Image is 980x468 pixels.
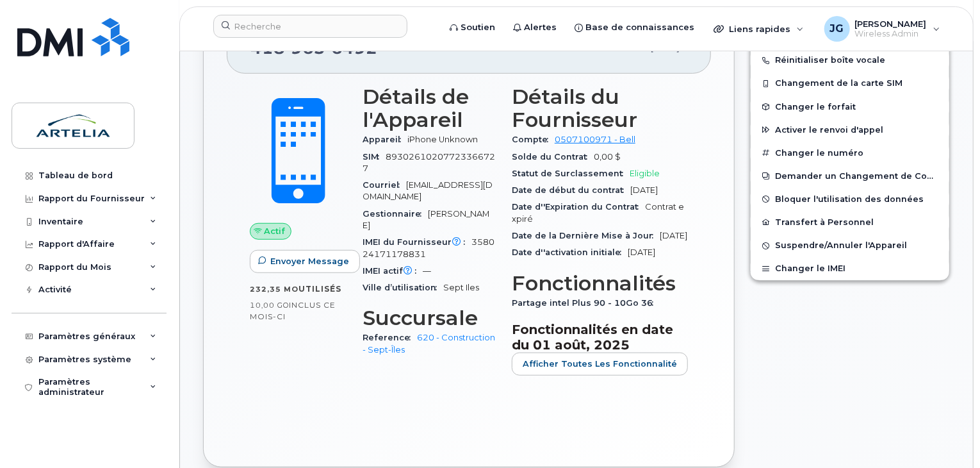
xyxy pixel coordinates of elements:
[630,185,658,195] span: [DATE]
[363,237,494,258] span: 358024171178831
[512,135,555,144] span: Compte
[751,119,949,142] button: Activer le renvoi d'appel
[512,322,688,353] h3: Fonctionnalités en date du 01 août, 2025
[363,209,428,219] span: Gestionnaire
[363,85,496,131] h3: Détails de l'Appareil
[751,257,949,280] button: Changer le IMEI
[775,125,883,135] span: Activer le renvoi d'appel
[363,237,471,247] span: IMEI du Fournisseur
[751,188,949,211] button: Bloquer l'utilisation des données
[250,285,298,294] span: 232,35 Mo
[512,85,688,131] h3: Détails du Fournisseur
[363,333,495,354] a: 620 - Construction - Sept-Îles
[830,21,844,37] span: JG
[363,180,493,201] span: [EMAIL_ADDRESS][DOMAIN_NAME]
[585,21,694,34] span: Base de connaissances
[751,96,949,119] button: Changer le forfait
[751,165,949,188] button: Demander un Changement de Compte
[213,15,407,38] input: Recherche
[512,152,594,162] span: Solde du Contrat
[751,72,949,95] button: Changement de la carte SIM
[512,298,660,308] span: Partage intel Plus 90 - 10Go 36
[775,102,856,112] span: Changer le forfait
[729,24,790,34] span: Liens rapides
[630,169,660,178] span: Eligible
[512,272,688,295] h3: Fonctionnalités
[363,266,423,276] span: IMEI actif
[628,247,655,257] span: [DATE]
[363,152,386,162] span: SIM
[524,21,557,34] span: Alertes
[270,255,349,267] span: Envoyer Message
[512,185,630,195] span: Date de début du contrat
[594,152,621,162] span: 0,00 $
[512,231,660,240] span: Date de la Dernière Mise à Jour
[265,225,286,237] span: Actif
[250,250,360,273] button: Envoyer Message
[298,284,341,294] span: utilisés
[660,231,687,240] span: [DATE]
[461,21,495,34] span: Soutien
[512,169,630,178] span: Statut de Surclassement
[250,301,289,310] span: 10,00 Go
[423,266,431,276] span: —
[751,211,949,234] button: Transfert à Personnel
[363,283,443,292] span: Ville d’utilisation
[407,135,478,144] span: iPhone Unknown
[566,15,703,40] a: Base de connaissances
[705,16,813,42] div: Liens rapides
[363,306,496,330] h3: Succursale
[512,247,628,257] span: Date d''activation initiale
[512,202,684,223] span: Contrat expiré
[512,202,645,212] span: Date d''Expiration du Contrat
[363,180,406,190] span: Courriel
[815,16,949,42] div: Justin Gauthier
[855,19,927,29] span: [PERSON_NAME]
[363,152,495,173] span: 89302610207723366727
[555,135,635,144] a: 0507100971 - Bell
[751,234,949,257] button: Suspendre/Annuler l'Appareil
[363,333,417,342] span: Reference
[775,241,907,251] span: Suspendre/Annuler l'Appareil
[751,49,949,72] button: Réinitialiser boîte vocale
[504,15,566,40] a: Alertes
[512,353,688,376] button: Afficher Toutes les Fonctionnalité
[441,15,504,40] a: Soutien
[855,29,927,39] span: Wireless Admin
[363,135,407,144] span: Appareil
[751,142,949,165] button: Changer le numéro
[250,300,336,321] span: inclus ce mois-ci
[523,358,677,370] span: Afficher Toutes les Fonctionnalité
[443,283,479,292] span: Sept Iles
